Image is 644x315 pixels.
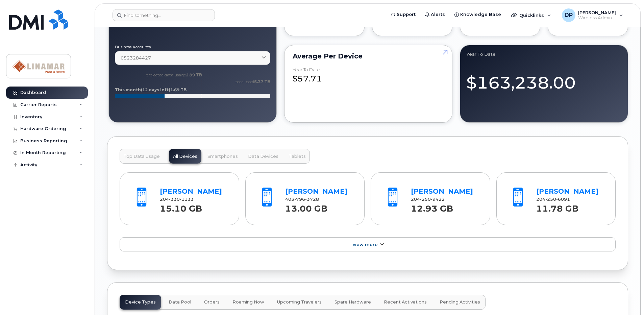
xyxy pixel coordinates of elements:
a: 0523284427 [115,51,270,65]
span: Alerts [431,11,445,18]
tspan: (12 days left) [141,87,170,92]
span: Smartphones [207,154,238,159]
span: 6091 [556,197,570,202]
span: Orders [204,299,220,305]
span: 204 [536,197,570,202]
span: Spare Hardware [335,299,371,305]
span: 1133 [180,197,194,202]
span: 250 [420,197,431,202]
span: Knowledge Base [460,11,501,18]
span: 403 [285,197,319,202]
span: View More [353,242,378,247]
strong: 15.10 GB [160,200,202,214]
span: Top Data Usage [124,154,160,159]
text: total pool [235,79,270,84]
text: projected data usage [146,72,202,77]
strong: 12.93 GB [411,200,453,214]
span: 3728 [305,197,319,202]
tspan: 1.69 TB [170,87,187,92]
a: [PERSON_NAME] [160,187,222,195]
span: Support [397,11,416,18]
span: Pending Activities [440,299,480,305]
tspan: 5.37 TB [254,79,270,84]
span: 0523284427 [121,55,151,61]
span: Wireless Admin [578,15,616,21]
a: Knowledge Base [450,8,506,21]
span: Data Pool [169,299,191,305]
span: 796 [294,197,305,202]
span: 204 [411,197,445,202]
span: Upcoming Travelers [277,299,322,305]
div: Quicklinks [506,8,556,22]
strong: 13.00 GB [285,200,327,214]
span: 250 [545,197,556,202]
a: [PERSON_NAME] [536,187,598,195]
span: Tablets [289,154,306,159]
span: Roaming Now [232,299,264,305]
span: 9422 [431,197,445,202]
div: Year to Date [293,67,320,72]
div: $163,238.00 [466,65,622,95]
a: [PERSON_NAME] [411,187,473,195]
a: [PERSON_NAME] [285,187,347,195]
span: [PERSON_NAME] [578,10,616,15]
div: $57.71 [293,67,444,85]
span: Data Devices [248,154,278,159]
span: Recent Activations [384,299,427,305]
button: Data Devices [244,149,282,164]
label: Business Accounts [115,45,270,49]
strong: 11.78 GB [536,200,578,214]
a: View More [120,237,616,251]
div: Darcy Postlethwaite [557,8,628,22]
button: Top Data Usage [120,149,164,164]
a: Support [386,8,420,21]
input: Find something... [113,9,215,21]
span: Quicklinks [519,13,544,18]
span: 204 [160,197,194,202]
tspan: This month [115,87,141,92]
button: Tablets [284,149,310,164]
span: 330 [169,197,180,202]
tspan: 2.99 TB [186,72,202,77]
button: Smartphones [203,149,242,164]
div: Average per Device [293,53,444,59]
span: DP [565,11,573,19]
a: Alerts [420,8,450,21]
div: Year to Date [466,51,622,57]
